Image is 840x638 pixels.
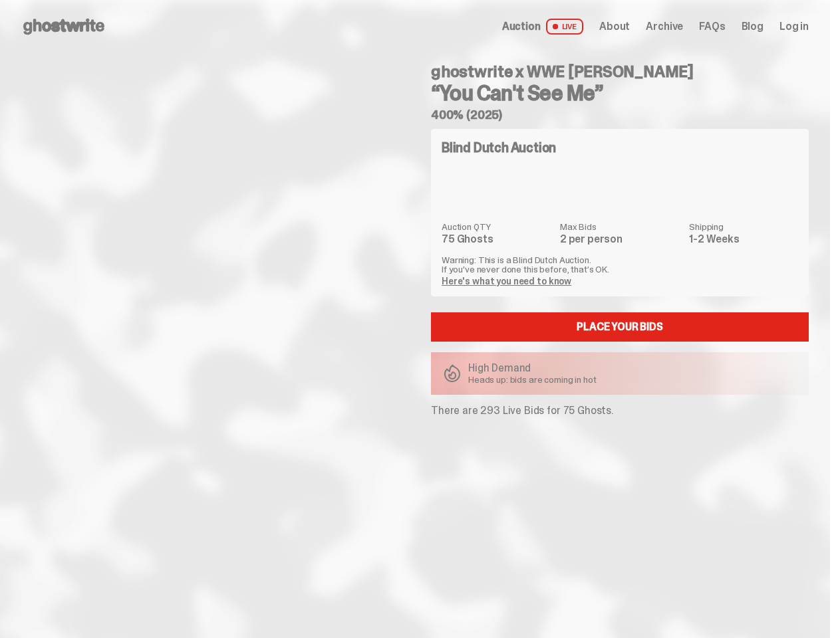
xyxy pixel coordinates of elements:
dt: Shipping [689,222,798,231]
h3: “You Can't See Me” [431,82,809,104]
p: Warning: This is a Blind Dutch Auction. If you’ve never done this before, that’s OK. [442,255,798,274]
h5: 400% (2025) [431,109,809,121]
dd: 75 Ghosts [442,234,552,245]
a: Auction LIVE [502,19,583,35]
h4: ghostwrite x WWE [PERSON_NAME] [431,64,809,80]
dd: 2 per person [560,234,681,245]
a: FAQs [699,21,725,32]
span: LIVE [546,19,584,35]
a: Blog [742,21,764,32]
p: High Demand [468,363,597,373]
dt: Max Bids [560,222,681,231]
p: Heads up: bids are coming in hot [468,375,597,384]
a: About [599,21,630,32]
p: There are 293 Live Bids for 75 Ghosts. [431,405,809,416]
a: Place your Bids [431,312,809,342]
h4: Blind Dutch Auction [442,141,556,154]
a: Archive [646,21,683,32]
dt: Auction QTY [442,222,552,231]
a: Here's what you need to know [442,275,571,287]
a: Log in [779,21,809,32]
dd: 1-2 Weeks [689,234,798,245]
span: Auction [502,21,541,32]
